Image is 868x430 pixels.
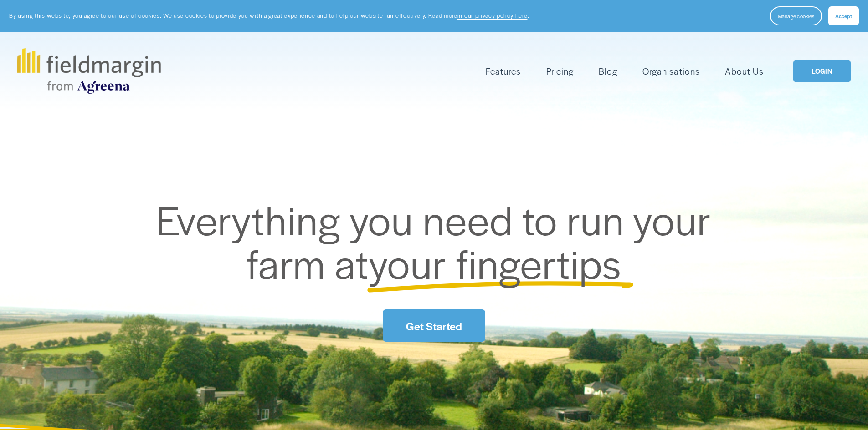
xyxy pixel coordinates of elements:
[17,48,160,94] img: fieldmargin.com
[770,6,822,25] button: Manage cookies
[778,12,814,20] span: Manage cookies
[793,60,851,83] a: LOGIN
[835,12,852,20] span: Accept
[642,64,699,79] a: Organisations
[369,234,621,291] span: your fingertips
[599,64,617,79] a: Blog
[383,309,485,342] a: Get Started
[828,6,859,25] button: Accept
[486,65,521,78] span: Features
[546,64,574,79] a: Pricing
[725,64,764,79] a: About Us
[486,64,521,79] a: folder dropdown
[457,11,528,20] a: in our privacy policy here
[156,190,721,291] span: Everything you need to run your farm at
[9,11,529,20] p: By using this website, you agree to our use of cookies. We use cookies to provide you with a grea...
